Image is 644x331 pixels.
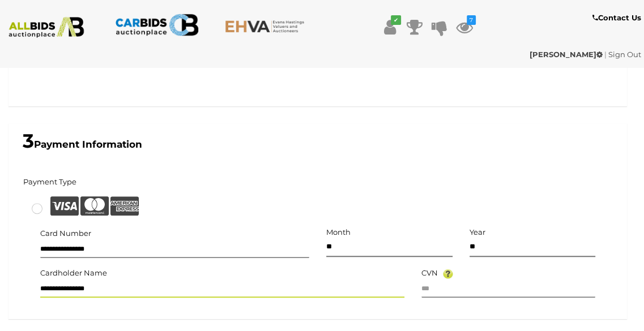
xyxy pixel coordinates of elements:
[467,15,476,25] i: 7
[326,228,453,236] h5: Month
[40,269,107,277] h5: Cardholder Name
[470,228,596,236] h5: Year
[608,50,641,59] a: Sign Out
[592,11,644,24] a: Contact Us
[40,229,91,237] h5: Card Number
[115,11,199,38] img: CARBIDS.com.au
[391,15,401,25] i: ✔
[5,17,88,38] img: ALLBIDS.com.au
[604,50,607,59] span: |
[23,139,142,150] b: Payment Information
[225,20,309,33] img: EHVA.com.au
[530,50,603,59] strong: [PERSON_NAME]
[443,269,453,278] img: Help
[592,13,641,22] b: Contact Us
[23,178,76,186] h5: Payment Type
[421,269,438,277] h5: CVN
[530,50,604,59] a: [PERSON_NAME]
[23,129,34,153] span: 3
[381,17,398,37] a: ✔
[456,17,473,37] a: 7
